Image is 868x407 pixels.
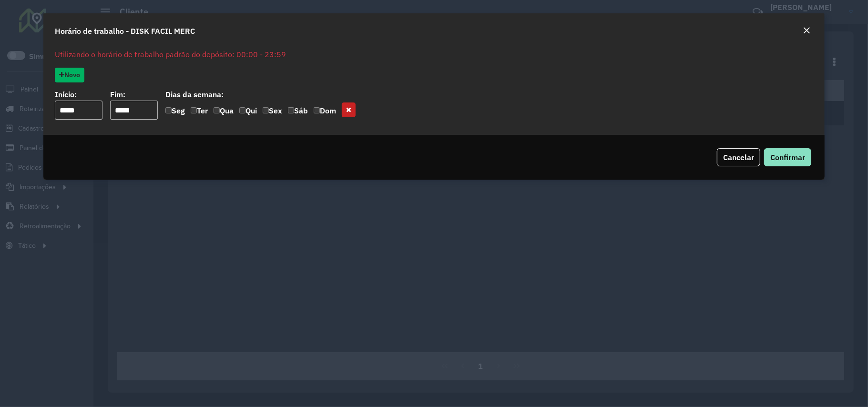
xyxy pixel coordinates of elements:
[214,107,220,113] input: Qua
[214,105,234,120] label: Qua
[288,105,308,120] label: Sáb
[239,107,245,113] input: Qui
[314,107,320,113] input: Dom
[55,25,195,37] h4: Horário de trabalho - DISK FACIL MERC
[314,105,336,120] label: Dom
[165,89,224,100] label: Dias da semana:
[239,105,257,120] label: Qui
[770,153,805,162] span: Confirmar
[723,153,754,162] span: Cancelar
[55,68,84,82] button: Novo
[55,49,813,60] p: Utilizando o horário de trabalho padrão do depósito: 00:00 - 23:59
[717,148,760,166] button: Cancelar
[288,107,294,113] input: Sáb
[800,25,813,37] button: Close
[165,107,172,113] input: Seg
[191,107,197,113] input: Ter
[191,105,208,120] label: Ter
[110,89,125,100] label: Fim:
[263,105,282,120] label: Sex
[803,27,810,34] em: Fechar
[165,105,185,120] label: Seg
[55,89,77,100] label: Início:
[263,107,269,113] input: Sex
[764,148,811,166] button: Confirmar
